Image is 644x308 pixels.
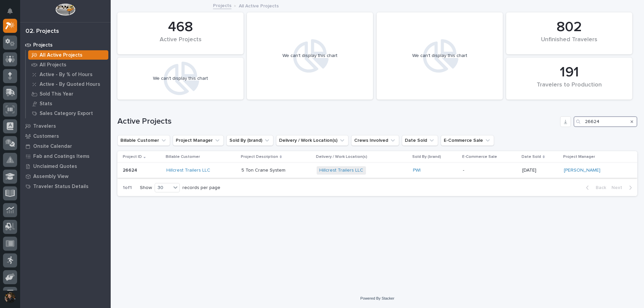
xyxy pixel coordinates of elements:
[182,185,220,191] p: records per page
[3,4,17,18] button: Notifications
[153,76,208,81] div: We can't display this chart
[40,91,73,97] p: Sold This Year
[8,8,17,19] div: Notifications
[518,19,621,36] div: 802
[522,168,558,173] p: [DATE]
[117,117,557,126] h1: Active Projects
[33,42,53,48] p: Projects
[166,168,210,173] a: Hillcrest Trailers LLC
[33,174,68,180] p: Assembly View
[140,185,152,191] p: Show
[123,153,142,161] p: Project ID
[282,53,337,59] div: We can't display this chart
[26,79,111,89] a: Active - By Quoted Hours
[581,185,609,191] button: Back
[25,28,59,35] div: 02. Projects
[40,111,93,117] p: Sales Category Export
[33,164,77,170] p: Unclaimed Quotes
[20,40,111,50] a: Projects
[33,133,59,139] p: Customers
[463,168,517,173] p: -
[20,121,111,131] a: Travelers
[518,64,621,81] div: 191
[360,296,394,300] a: Powered By Stacker
[173,135,224,146] button: Project Manager
[123,166,139,173] p: 26624
[316,153,367,161] p: Delivery / Work Location(s)
[413,168,421,173] a: PWI
[241,168,311,173] p: 5 Ton Crane System
[20,151,111,161] a: Fab and Coatings Items
[33,153,90,160] p: Fab and Coatings Items
[412,53,467,59] div: We can't display this chart
[563,153,595,161] p: Project Manager
[20,171,111,181] a: Assembly View
[226,135,273,146] button: Sold By (brand)
[518,81,621,96] div: Travelers to Production
[26,99,111,108] a: Stats
[40,52,83,58] p: All Active Projects
[213,1,231,9] a: Projects
[26,109,111,118] a: Sales Category Export
[166,153,200,161] p: Billable Customer
[26,60,111,69] a: All Projects
[319,168,363,173] a: Hillcrest Trailers LLC
[129,36,232,50] div: Active Projects
[609,185,637,191] button: Next
[574,116,637,127] input: Search
[26,89,111,99] a: Sold This Year
[518,36,621,50] div: Unfinished Travelers
[117,180,137,196] p: 1 of 1
[117,135,170,146] button: Billable Customer
[592,185,606,191] span: Back
[462,153,497,161] p: E-Commerce Sale
[40,101,52,107] p: Stats
[241,153,278,161] p: Project Description
[33,143,72,149] p: Onsite Calendar
[20,181,111,191] a: Traveler Status Details
[522,153,541,161] p: Date Sold
[117,163,637,178] tr: 2662426624 Hillcrest Trailers LLC 5 Ton Crane SystemHillcrest Trailers LLC PWI -[DATE][PERSON_NAME]
[20,131,111,141] a: Customers
[55,3,75,16] img: Workspace Logo
[40,72,93,78] p: Active - By % of Hours
[3,291,17,305] button: users-avatar
[40,81,100,87] p: Active - By Quoted Hours
[20,161,111,171] a: Unclaimed Quotes
[33,123,56,129] p: Travelers
[276,135,348,146] button: Delivery / Work Location(s)
[33,184,89,190] p: Traveler Status Details
[129,19,232,36] div: 468
[155,184,171,191] div: 30
[26,50,111,60] a: All Active Projects
[40,62,66,68] p: All Projects
[412,153,441,161] p: Sold By (brand)
[26,70,111,79] a: Active - By % of Hours
[20,141,111,151] a: Onsite Calendar
[239,2,279,9] p: All Active Projects
[611,185,626,191] span: Next
[564,168,600,173] a: [PERSON_NAME]
[402,135,438,146] button: Date Sold
[351,135,399,146] button: Crews Involved
[441,135,494,146] button: E-Commerce Sale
